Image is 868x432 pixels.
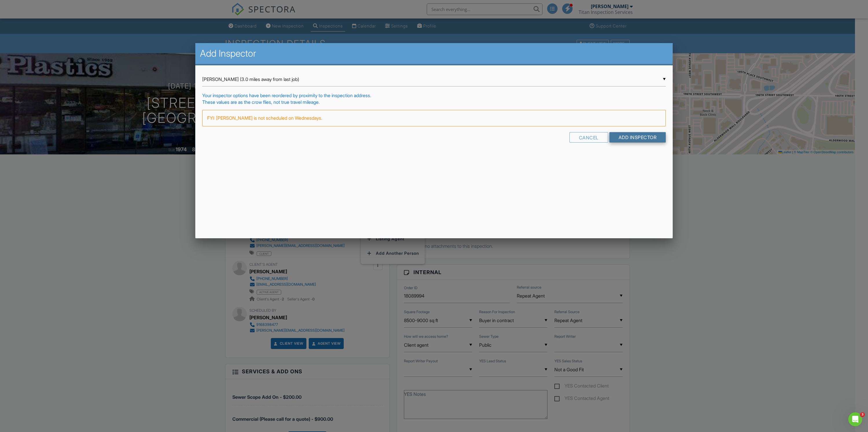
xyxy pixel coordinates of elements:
div: Cancel [569,132,608,143]
iframe: Intercom live chat [848,412,862,426]
span: 3 [860,412,865,417]
div: FYI: [PERSON_NAME] is not scheduled on Wednesdays. [202,110,666,126]
h2: Add Inspector [200,48,668,59]
div: These values are as the crow flies, not true travel mileage. [202,99,666,105]
input: Add Inspector [609,132,666,143]
div: Your inspector options have been reordered by proximity to the inspection address. [202,92,666,99]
